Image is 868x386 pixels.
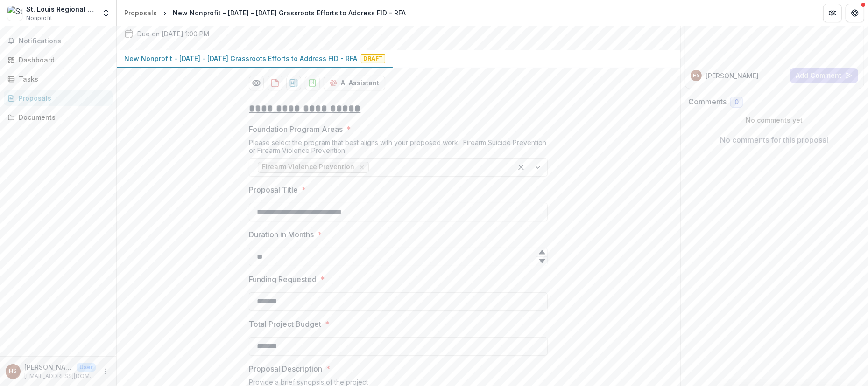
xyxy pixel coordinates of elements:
p: Due on [DATE] 1:00 PM [137,29,209,39]
div: Hannah Schleicher [9,368,17,374]
button: download-proposal [268,76,282,90]
span: Firearm Violence Prevention [262,163,354,171]
div: St. Louis Regional Suicide Prevention Coalition [26,4,96,14]
div: Tasks [19,74,105,84]
button: AI Assistant [324,76,385,90]
p: No comments for this proposal [720,134,828,145]
div: Please select the program that best aligns with your proposed work. Firearm Suicide Prevention or... [249,138,548,158]
button: Get Help [846,4,864,22]
p: [EMAIL_ADDRESS][DOMAIN_NAME] [24,372,96,380]
a: Proposals [120,6,161,20]
p: Foundation Program Areas [249,124,343,135]
button: download-proposal [305,76,320,90]
p: Proposal Title [249,184,298,195]
div: Proposals [124,8,157,18]
span: Nonprofit [26,14,52,22]
a: Dashboard [4,52,113,68]
button: Open entity switcher [99,4,113,22]
div: Hannah Schleicher [693,73,699,78]
span: 0 [734,98,739,106]
span: Draft [361,54,385,63]
p: [PERSON_NAME] [24,362,73,372]
p: Duration in Months [249,229,314,240]
img: St. Louis Regional Suicide Prevention Coalition [7,6,22,21]
button: Add Comment [790,68,858,83]
div: Dashboard [19,55,105,65]
div: New Nonprofit - [DATE] - [DATE] Grassroots Efforts to Address FID - RFA [173,8,406,18]
a: Tasks [4,71,113,87]
button: More [99,366,111,377]
div: Proposals [19,93,105,103]
h2: Comments [688,97,727,106]
p: [PERSON_NAME] [706,71,759,81]
button: download-proposal [286,76,301,90]
a: Documents [4,110,113,125]
button: Partners [823,4,842,22]
p: Total Project Budget [249,318,321,330]
p: New Nonprofit - [DATE] - [DATE] Grassroots Efforts to Address FID - RFA [124,54,357,63]
span: Notifications [19,37,109,45]
button: Notifications [4,34,113,48]
div: Clear selected options [514,160,529,175]
p: User [77,363,96,372]
p: No comments yet [688,115,861,125]
div: Documents [19,112,105,122]
div: Remove Firearm Violence Prevention [357,163,367,172]
p: Funding Requested [249,274,317,285]
p: Proposal Description [249,363,322,374]
nav: breadcrumb [120,6,409,20]
button: Preview 57ab709d-33e0-4e33-a761-4e0b37c960fc-0.pdf [249,76,264,90]
a: Proposals [4,90,113,106]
